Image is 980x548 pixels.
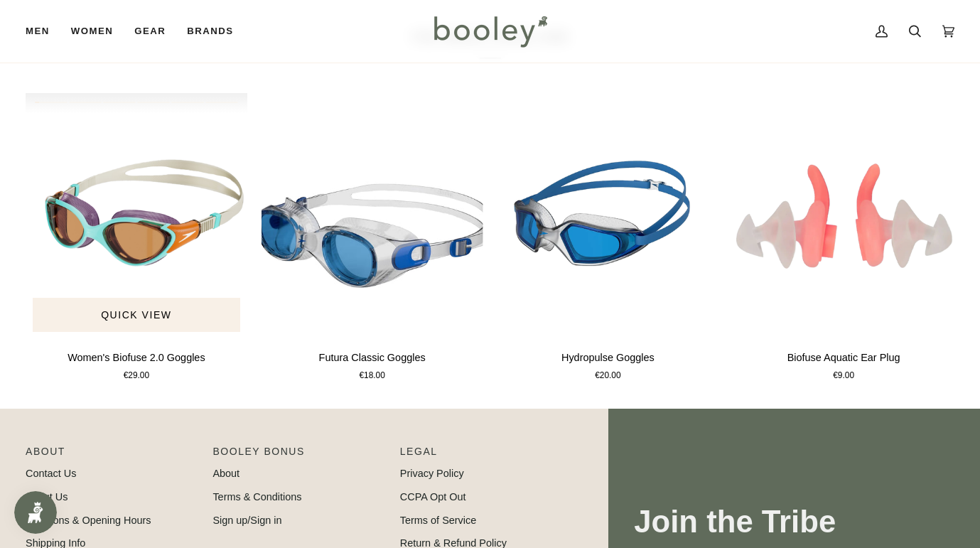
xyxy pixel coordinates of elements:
a: About [212,468,239,479]
product-grid-item-variant: Orange / Clear [733,93,954,339]
span: €9.00 [833,370,854,382]
a: Locations & Opening Hours [26,515,151,526]
a: Privacy Policy [400,468,464,479]
p: Futura Classic Goggles [319,350,426,366]
product-grid-item-variant: Clear / Blue Lens [262,93,483,339]
img: Speedo Futura Classic Goggles Clear / Blue Lens - Booley Galway [262,93,483,339]
span: €20.00 [595,370,620,382]
img: Speedo Biofuse Aquatic Ear Plug Orange / Clear - Booley Galway [733,93,954,339]
img: Speedo Hydropulse Goggles Clear / Blue / Blue Lens - Booley Galway [497,93,719,339]
span: Quick view [101,308,171,323]
p: Hydropulse Goggles [561,350,655,366]
product-grid-item: Biofuse Aquatic Ear Plug [733,93,954,382]
button: Quick view [33,298,240,332]
h3: Join the Tribe [634,503,954,542]
product-grid-item-variant: Blue / Orange / Purple/ Orange Lens [26,93,247,339]
span: Men [26,24,50,38]
a: Hydropulse Goggles [497,345,719,382]
p: Pipeline_Footer Sub [400,444,573,466]
p: Biofuse Aquatic Ear Plug [787,350,900,366]
span: Brands [187,24,233,38]
a: Biofuse Aquatic Ear Plug [733,93,954,339]
p: Pipeline_Footer Main [26,444,198,466]
span: €29.00 [124,370,149,382]
a: Terms & Conditions [212,491,301,503]
a: Women's Biofuse 2.0 Goggles [26,93,247,339]
a: Biofuse Aquatic Ear Plug [733,345,954,382]
iframe: Button to open loyalty program pop-up [14,491,57,534]
a: Contact Us [26,468,76,479]
span: Gear [134,24,166,38]
product-grid-item: Futura Classic Goggles [262,93,483,382]
product-grid-item: Women's Biofuse 2.0 Goggles [26,93,247,382]
a: CCPA Opt Out [400,491,466,503]
span: Women [71,24,113,38]
img: Booley [428,11,552,52]
img: Speedo Women's Biofuse 2.0 Goggles Blue / Orange/ Purple / Orange Lens - Booley Galway [26,93,247,339]
a: Futura Classic Goggles [262,345,483,382]
a: Terms of Service [400,515,477,526]
p: Women's Biofuse 2.0 Goggles [68,350,205,366]
p: Booley Bonus [212,444,385,466]
a: Women's Biofuse 2.0 Goggles [26,345,247,382]
span: €18.00 [359,370,384,382]
a: Sign up/Sign in [212,515,281,526]
product-grid-item-variant: Clear / Blue / Blue Lens [497,93,719,339]
product-grid-item: Hydropulse Goggles [497,93,719,382]
a: Futura Classic Goggles [262,93,483,339]
a: Hydropulse Goggles [497,93,719,339]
